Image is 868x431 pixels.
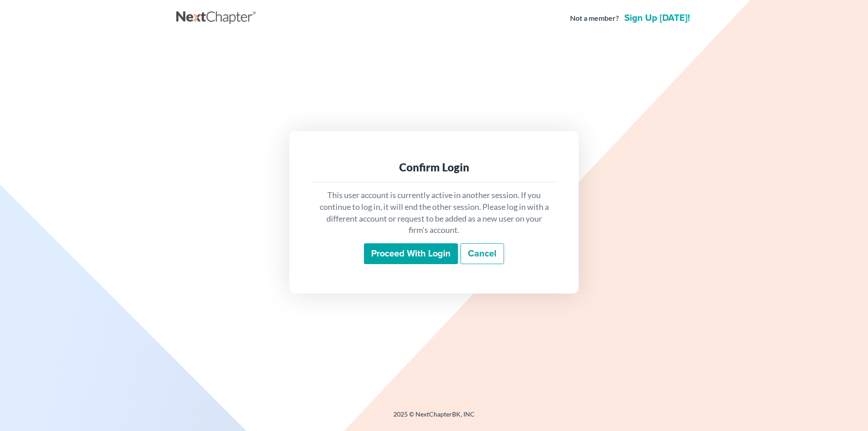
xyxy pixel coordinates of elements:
a: Sign up [DATE]! [623,14,692,23]
p: This user account is currently active in another session. If you continue to log in, it will end ... [318,189,550,236]
div: 2025 © NextChapterBK, INC [176,410,692,426]
strong: Not a member? [570,13,619,24]
input: Proceed with login [364,243,458,264]
div: Confirm Login [318,160,550,175]
a: Cancel [460,243,504,264]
